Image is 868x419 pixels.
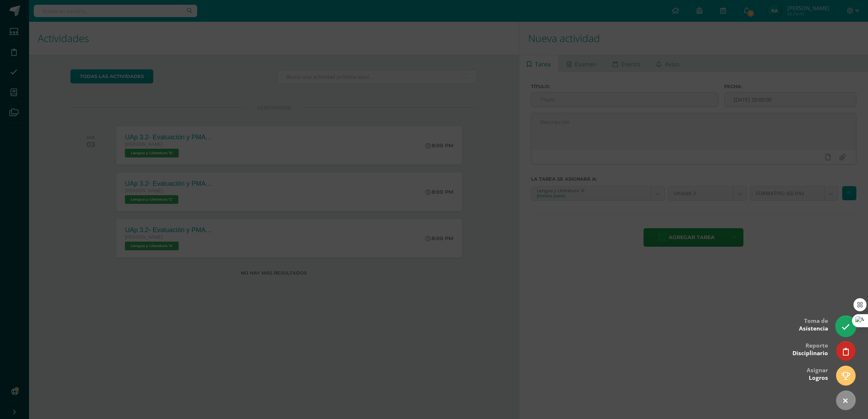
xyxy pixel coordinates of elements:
[792,349,828,357] span: Disciplinario
[799,312,828,336] div: Toma de
[809,374,828,382] span: Logros
[792,337,828,361] div: Reporte
[807,362,828,385] div: Asignar
[799,325,828,332] span: Asistencia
